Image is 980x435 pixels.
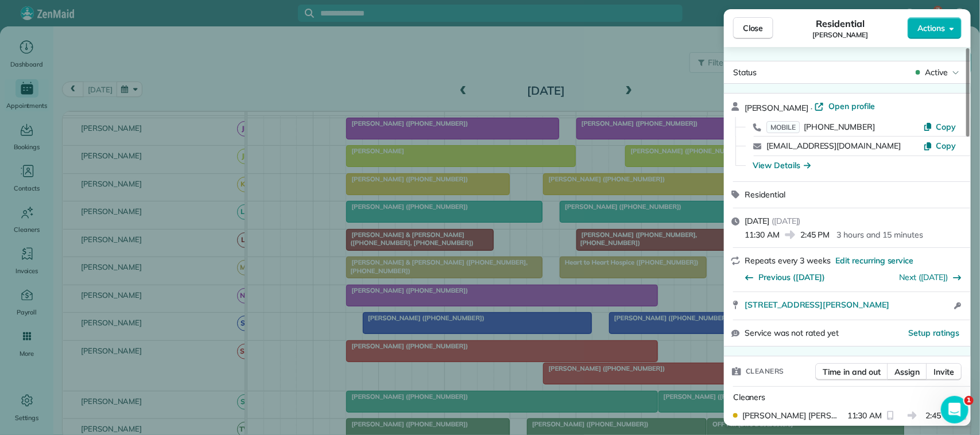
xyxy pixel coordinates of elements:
span: Actions [917,22,945,34]
span: Copy [936,141,956,151]
button: Copy [923,121,956,133]
span: Repeats every 3 weeks [745,255,831,266]
span: · [809,103,815,112]
span: Cleaners [733,392,766,402]
span: Active [925,67,948,78]
span: [DATE] [745,216,769,226]
a: MOBILE[PHONE_NUMBER] [766,121,875,133]
a: Next ([DATE]) [900,272,948,282]
button: Next ([DATE]) [900,271,962,283]
button: Copy [923,140,956,152]
button: Previous ([DATE]) [745,271,825,283]
button: View Details [753,160,811,171]
span: Invite [933,366,954,378]
span: Residential [816,17,865,30]
button: Assign [887,363,927,380]
span: [PHONE_NUMBER] [804,122,875,132]
span: MOBILE [766,121,800,133]
span: [PERSON_NAME] [812,30,869,40]
button: Setup ratings [909,327,960,339]
button: Time in and out [815,363,888,380]
span: Residential [745,189,785,200]
span: Setup ratings [909,328,960,338]
a: Open profile [815,100,875,112]
a: [EMAIL_ADDRESS][DOMAIN_NAME] [766,141,901,151]
span: [PERSON_NAME] [PERSON_NAME] [742,410,843,421]
span: Status [733,67,757,77]
span: [STREET_ADDRESS][PERSON_NAME] [745,299,889,310]
span: Open profile [828,100,875,112]
span: 2:45 PM [926,410,956,421]
span: 1 [964,396,974,405]
span: Previous ([DATE]) [758,271,825,283]
p: 3 hours and 15 minutes [836,229,923,240]
span: Close [743,22,764,34]
span: ( [DATE] ) [772,216,801,226]
span: Assign [894,366,920,378]
iframe: Intercom live chat [941,396,969,424]
button: Close [733,17,773,39]
span: 11:30 AM [847,410,882,421]
span: 11:30 AM [745,229,780,240]
span: Copy [936,122,956,132]
button: Invite [926,363,962,380]
span: Cleaners [746,366,784,377]
span: [PERSON_NAME] [745,103,809,113]
span: 2:45 PM [800,229,830,240]
span: Edit recurring service [835,255,913,266]
a: [STREET_ADDRESS][PERSON_NAME] [745,299,951,310]
button: Open access information [951,299,964,313]
span: Service was not rated yet [745,327,839,339]
span: Time in and out [823,366,881,378]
